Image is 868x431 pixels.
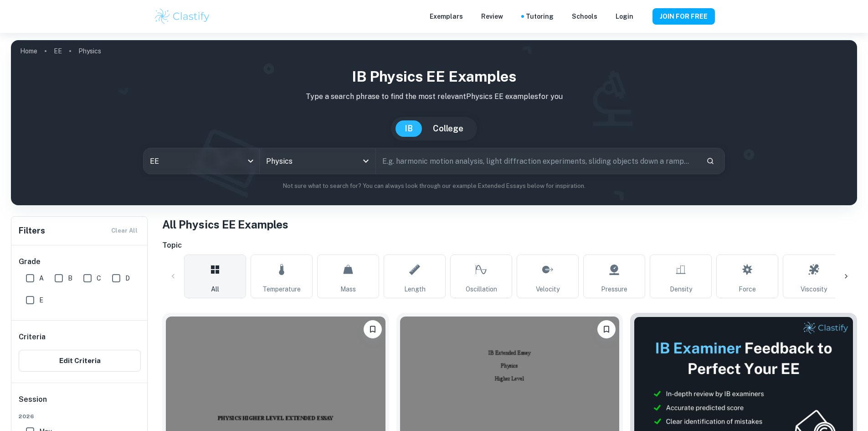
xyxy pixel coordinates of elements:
span: Length [404,284,426,294]
button: Help and Feedback [641,14,645,19]
span: Pressure [601,284,627,294]
input: E.g. harmonic motion analysis, light diffraction experiments, sliding objects down a ramp... [376,148,699,174]
button: Edit Criteria [19,350,141,372]
button: Search [703,153,718,169]
a: Login [616,11,633,21]
span: D [125,273,130,283]
span: Viscosity [801,284,827,294]
p: Physics [78,46,101,56]
h6: Criteria [19,332,46,343]
h6: Topic [162,240,857,251]
p: Review [481,11,503,21]
span: C [97,273,101,283]
span: Mass [340,284,356,294]
p: Type a search phrase to find the most relevant Physics EE examples for you [18,91,850,102]
a: Tutoring [526,11,554,21]
button: JOIN FOR FREE [652,8,715,25]
span: B [68,273,72,283]
span: Temperature [262,284,301,294]
a: Home [20,45,37,57]
a: EE [54,45,62,57]
span: Density [670,284,692,294]
span: Oscillation [466,284,497,294]
button: College [424,120,473,137]
div: EE [144,148,259,174]
p: Not sure what to search for? You can always look through our example Extended Essays below for in... [18,182,850,191]
h6: Filters [19,224,45,237]
h6: Grade [19,256,141,267]
p: Exemplars [430,11,463,21]
span: All [211,284,219,294]
h6: Session [19,394,141,412]
h1: All Physics EE Examples [162,216,857,233]
span: Velocity [536,284,560,294]
span: Force [739,284,756,294]
button: Please log in to bookmark exemplars [364,320,382,338]
span: 2026 [19,412,141,421]
button: Please log in to bookmark exemplars [597,320,616,338]
h1: IB Physics EE examples [18,66,850,88]
img: profile cover [11,40,857,205]
span: A [39,273,44,283]
img: Clastify logo [154,7,211,26]
button: IB [395,120,422,137]
a: Schools [572,11,597,21]
button: Open [360,155,372,167]
span: E [39,295,43,305]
